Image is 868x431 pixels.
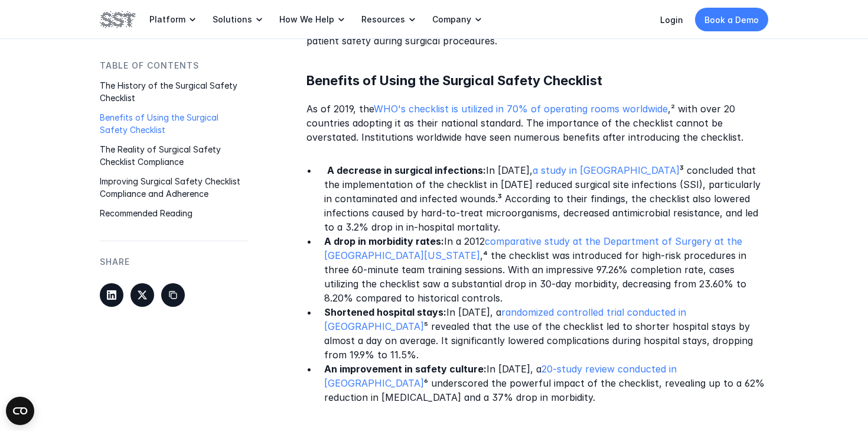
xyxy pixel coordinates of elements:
[100,59,199,72] p: Table of Contents
[324,362,768,404] p: In [DATE], a ⁶ underscored the powerful impact of the checklist, revealing up to a 62% reduction ...
[6,397,34,425] button: Open CMP widget
[324,234,768,305] p: In a 2012 ,⁴ the checklist was introduced for high-risk procedures in three 60-minute team traini...
[361,14,405,25] p: Resources
[306,102,768,144] p: As of 2019, the ,² with over 20 countries adopting it as their national standard. The importance ...
[100,143,247,168] p: The Reality of Surgical Safety Checklist Compliance
[324,306,689,332] a: randomized controlled trial conducted in [GEOGRAPHIC_DATA]
[660,15,683,25] a: Login
[533,164,680,176] a: a study in [GEOGRAPHIC_DATA]
[324,306,446,318] strong: Shortened hospital stays:
[324,163,768,234] p: In [DATE], ³ concluded that the implementation of the checklist in [DATE] reduced surgical site i...
[704,14,759,26] p: Book a Demo
[149,14,185,25] p: Platform
[324,363,487,375] strong: An improvement in safety culture:
[100,9,135,30] img: SST logo
[432,14,471,25] p: Company
[100,79,247,104] p: The History of the Surgical Safety Checklist
[374,103,668,115] a: WHO's checklist is utilized in 70% of operating rooms worldwide
[100,111,247,136] p: Benefits of Using the Surgical Safety Checklist
[324,305,768,362] p: In [DATE], a ⁵ revealed that the use of the checklist led to shorter hospital stays by almost a d...
[100,207,247,219] p: Recommended Reading
[100,175,247,200] p: Improving Surgical Safety Checklist Compliance and Adherence
[327,164,486,176] strong: A decrease in surgical infections:
[695,8,768,31] a: Book a Demo
[324,235,444,247] strong: A drop in morbidity rates:
[306,72,768,90] h5: Benefits of Using the Surgical Safety Checklist
[213,14,252,25] p: Solutions
[100,255,130,268] p: SHARE
[279,14,334,25] p: How We Help
[324,235,745,261] a: comparative study at the Department of Surgery at the [GEOGRAPHIC_DATA][US_STATE]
